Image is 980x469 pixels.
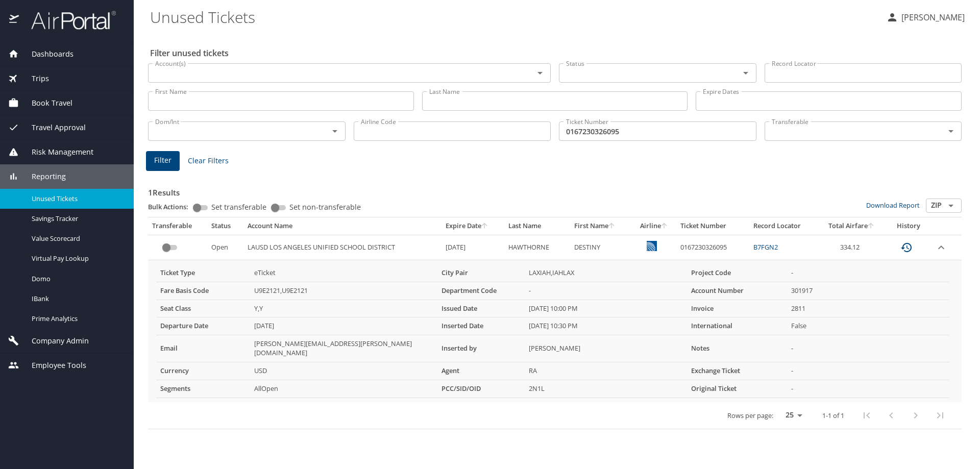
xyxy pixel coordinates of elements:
[19,146,93,158] span: Risk Management
[822,412,844,419] p: 1-1 of 1
[777,408,806,423] select: rows per page
[525,282,687,300] td: -
[207,235,243,260] td: Open
[184,152,233,170] button: Clear Filters
[882,8,969,27] button: [PERSON_NAME]
[787,264,949,282] td: -
[787,300,949,317] td: 2811
[944,199,958,213] button: Open
[207,217,243,235] th: Status
[156,264,250,282] th: Ticket Type
[243,235,442,260] td: LAUSD LOS ANGELES UNIFIED SCHOOL DISTRICT
[687,300,787,317] th: Invoice
[525,362,687,380] td: RA
[676,217,749,235] th: Ticket Number
[687,362,787,380] th: Exchange Ticket
[156,317,250,335] th: Departure Date
[608,223,616,230] button: sort
[687,264,787,282] th: Project Code
[250,335,437,362] td: [PERSON_NAME][EMAIL_ADDRESS][PERSON_NAME][DOMAIN_NAME]
[156,300,250,317] th: Seat Class
[32,294,121,304] span: IBank
[154,154,171,167] span: Filter
[19,122,86,133] span: Travel Approval
[250,380,437,398] td: AllOpen
[437,317,525,335] th: Inserted Date
[148,217,962,429] table: custom pagination table
[886,217,931,235] th: History
[250,362,437,380] td: USD
[250,317,437,335] td: [DATE]
[676,235,749,260] td: 0167230326095
[525,264,687,282] td: LAXIAH,IAHLAX
[442,235,505,260] td: [DATE]
[437,282,525,300] th: Department Code
[787,282,949,300] td: 301917
[150,45,964,61] h2: Filter unused tickets
[146,151,180,171] button: Filter
[437,380,525,398] th: PCC/SID/OID
[20,10,116,30] img: airportal-logo.png
[631,217,676,235] th: Airline
[437,335,525,362] th: Inserted by
[156,335,250,362] th: Email
[32,314,121,324] span: Prime Analytics
[868,223,875,230] button: sort
[898,11,965,23] p: [PERSON_NAME]
[32,194,121,204] span: Unused Tickets
[687,335,787,362] th: Notes
[935,241,947,254] button: expand row
[250,300,437,317] td: Y,Y
[687,282,787,300] th: Account Number
[250,264,437,282] td: eTicket
[753,242,778,252] a: B7FGN2
[866,201,920,210] a: Download Report
[211,204,266,211] span: Set transferable
[525,300,687,317] td: [DATE] 10:00 PM
[525,317,687,335] td: [DATE] 10:30 PM
[570,235,631,260] td: DESTINY
[19,73,49,84] span: Trips
[787,362,949,380] td: -
[152,221,203,231] div: Transferable
[437,362,525,380] th: Agent
[787,317,949,335] td: False
[504,217,570,235] th: Last Name
[148,181,962,199] h3: 1 Results
[156,282,250,300] th: Fare Basis Code
[533,66,547,80] button: Open
[32,254,121,263] span: Virtual Pay Lookup
[156,362,250,380] th: Currency
[442,217,505,235] th: Expire Date
[19,360,86,371] span: Employee Tools
[787,335,949,362] td: -
[437,264,525,282] th: City Pair
[787,380,949,398] td: -
[32,274,121,284] span: Domo
[9,10,20,30] img: icon-airportal.png
[818,217,886,235] th: Total Airfare
[19,97,72,109] span: Book Travel
[19,335,89,347] span: Company Admin
[818,235,886,260] td: 334.12
[727,412,773,419] p: Rows per page:
[647,241,657,251] img: United Airlines
[525,335,687,362] td: [PERSON_NAME]
[148,202,197,211] p: Bulk Actions:
[32,234,121,243] span: Value Scorecard
[481,223,488,230] button: sort
[150,1,878,33] h1: Unused Tickets
[687,317,787,335] th: International
[243,217,442,235] th: Account Name
[570,217,631,235] th: First Name
[250,282,437,300] td: U9E2121,U9E2121
[739,66,753,80] button: Open
[156,264,949,398] table: more info about unused tickets
[19,48,73,60] span: Dashboards
[504,235,570,260] td: HAWTHORNE
[156,380,250,398] th: Segments
[188,155,229,167] span: Clear Filters
[32,214,121,224] span: Savings Tracker
[437,300,525,317] th: Issued Date
[19,171,66,182] span: Reporting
